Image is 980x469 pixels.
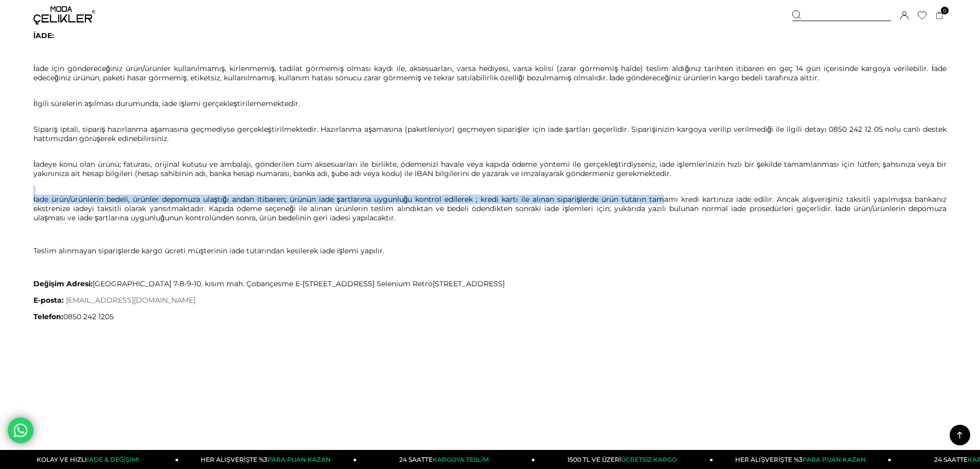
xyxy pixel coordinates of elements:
[535,450,713,469] a: 1500 TL VE ÜZERİÜCRETSİZ KARGO
[33,279,947,288] p: [GEOGRAPHIC_DATA] 7-8-9-10. kısım mah. Çobançesme E-[STREET_ADDRESS] Selenium Retro[STREET_ADDRESS]
[268,456,331,463] span: PARA PUAN KAZAN
[33,150,947,178] p: İadeye konu olan ürünü; faturası, orijinal kutusu ve ambalajı, gönderilen tüm aksesuarları ile bi...
[33,312,63,321] strong: Telefon:
[33,246,947,255] p: Teslim alınmayan siparişlerde kargo ücreti müşterinin iade tutarından kesilerek iade işlemi yapılır.
[33,90,947,108] p: İlgili sürelerin aşılması durumunda, iade işlemi gerçekleştirilememektedir.
[33,6,95,25] img: logo
[713,450,891,469] a: HER ALIŞVERİŞTE %3PARA PUAN KAZAN
[33,312,947,321] p: 0850 242 1205
[621,456,677,463] span: ÜCRETSİZ KARGO
[33,185,947,222] p: İade ürün/ürünlerin bedeli, ürünler depomuza ulaştığı andan itibaren; ürünün iade şartlarına uygu...
[33,31,54,40] strong: İADE:
[1,450,179,469] a: KOLAY VE HIZLIİADE & DEĞİŞİM!
[87,456,138,463] span: İADE & DEĞİŞİM!
[66,296,195,305] a: [EMAIL_ADDRESS][DOMAIN_NAME]
[941,7,949,14] span: 0
[33,115,947,143] p: Sipariş iptali, sipariş hazırlanma aşamasına geçmediyse gerçekleştirilmektedir. Hazırlanma aşamas...
[357,450,535,469] a: 24 SAATTEKARGOYA TESLİM
[33,64,947,82] p: İade için göndereceğiniz ürün/ürünler kullanılmamış, kirlenmemiş, tadilat görmemiş olması kaydı i...
[179,450,357,469] a: HER ALIŞVERİŞTE %3PARA PUAN KAZAN
[33,279,93,288] strong: Değişim Adresi:
[803,456,866,463] span: PARA PUAN KAZAN
[433,456,488,463] span: KARGOYA TESLİM
[33,296,64,305] strong: E-posta:
[936,12,943,20] a: 0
